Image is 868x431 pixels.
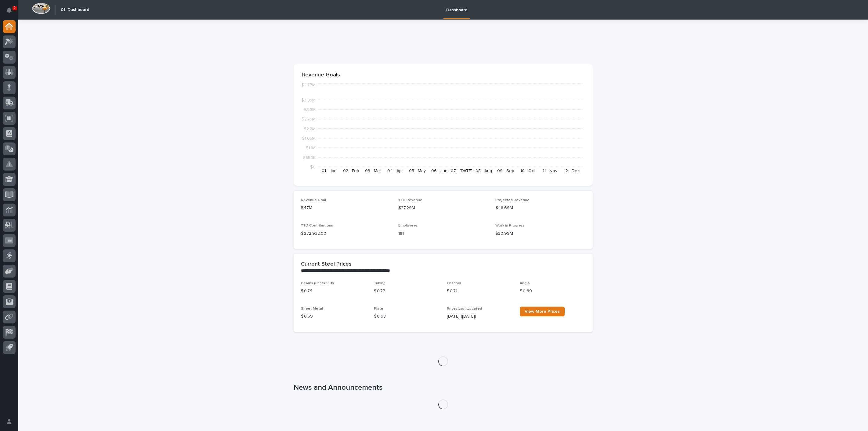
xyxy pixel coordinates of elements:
p: [DATE] ([DATE]) [447,313,512,320]
text: 10 - Oct [520,169,535,173]
h1: News and Announcements [294,383,593,392]
p: 2 [13,6,16,10]
span: Employees [398,224,418,227]
span: Channel [447,282,461,285]
span: YTD Revenue [398,198,422,202]
tspan: $2.2M [304,127,316,131]
p: $ 0.77 [374,288,439,294]
text: 11 - Nov [543,169,557,173]
text: 03 - Mar [365,169,381,173]
tspan: $4.77M [301,83,316,87]
div: Notifications2 [8,7,16,17]
p: $48.69M [495,205,585,211]
p: Revenue Goals [302,72,584,79]
h2: 01. Dashboard [61,7,89,13]
span: Plate [374,307,383,311]
span: Prices Last Updated [447,307,482,311]
text: 06 - Jun [431,169,447,173]
text: 02 - Feb [343,169,359,173]
text: 12 - Dec [564,169,580,173]
span: Angle [520,282,530,285]
tspan: $3.85M [301,98,316,102]
text: 07 - [DATE] [451,169,472,173]
p: $27.29M [398,205,488,211]
span: Revenue Goal [301,198,326,202]
p: $ 0.71 [447,288,512,294]
p: $ 272,932.00 [301,230,391,237]
span: View More Prices [525,309,560,314]
p: $ 0.68 [374,313,439,320]
img: Workspace Logo [32,3,50,14]
span: YTD Contributions [301,224,333,227]
tspan: $0 [310,165,316,169]
span: Projected Revenue [495,198,530,202]
p: $ 0.59 [301,313,367,320]
p: $ 0.74 [301,288,367,294]
text: 08 - Aug [476,169,492,173]
p: $20.99M [495,230,585,237]
tspan: $1.1M [306,146,316,150]
text: 01 - Jan [322,169,337,173]
a: View More Prices [520,307,565,316]
tspan: $3.3M [304,108,316,112]
button: Notifications [3,4,16,17]
p: $ 0.69 [520,288,585,294]
span: Tubing [374,282,385,285]
span: Sheet Metal [301,307,323,311]
text: 05 - May [409,169,426,173]
tspan: $2.75M [302,117,316,121]
text: 04 - Apr [387,169,403,173]
text: 09 - Sep [497,169,514,173]
span: Work in Progress [495,224,525,227]
span: Beams (under 55#) [301,282,334,285]
p: $47M [301,205,391,211]
h2: Current Steel Prices [301,261,352,268]
tspan: $1.65M [302,136,316,141]
tspan: $550K [303,155,316,160]
p: 181 [398,230,488,237]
